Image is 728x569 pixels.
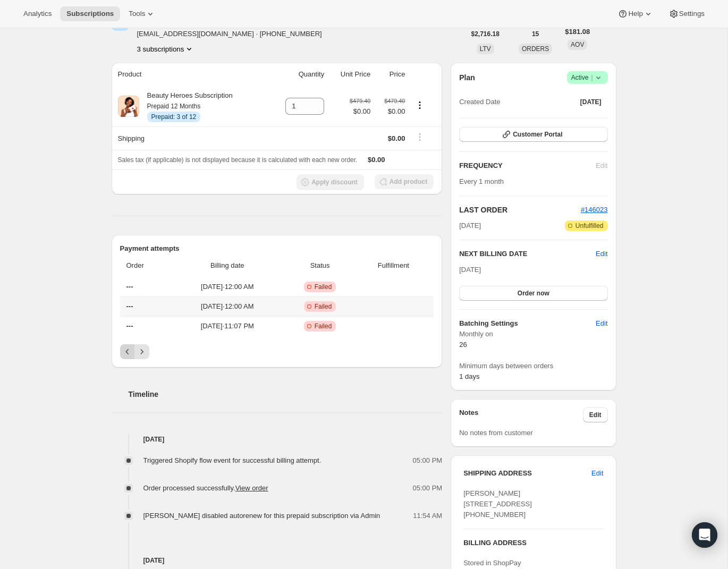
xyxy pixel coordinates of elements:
[459,429,533,437] span: No notes from customer
[413,511,442,521] span: 11:54 AM
[118,156,358,164] span: Sales tax (if applicable) is not displayed because it is calculated with each new order.
[459,205,581,215] h2: LAST ORDER
[581,205,608,215] button: #146023
[112,555,443,566] h4: [DATE]
[122,6,162,21] button: Tools
[360,260,428,271] span: Fulfillment
[611,6,659,21] button: Help
[480,45,491,53] span: LTV
[374,63,408,86] th: Price
[589,315,614,332] button: Edit
[565,27,590,37] span: $181.08
[60,6,120,21] button: Subscriptions
[465,27,506,41] button: $2,716.18
[591,73,592,82] span: |
[143,456,321,464] span: Triggered Shopify flow event for successful billing attempt.
[112,63,270,86] th: Product
[526,27,545,41] button: 15
[120,254,172,277] th: Order
[459,407,583,422] h3: Notes
[118,96,139,117] img: product img
[518,289,549,298] span: Order now
[662,6,711,21] button: Settings
[120,243,434,254] h2: Payment attempts
[471,30,500,38] span: $2,716.18
[66,10,114,18] span: Subscriptions
[137,29,331,39] span: [EMAIL_ADDRESS][DOMAIN_NAME] · [PHONE_NUMBER]
[459,329,607,339] span: Monthly on
[174,321,281,332] span: [DATE] · 11:07 PM
[270,63,327,86] th: Quantity
[17,6,58,21] button: Analytics
[126,302,133,310] span: ---
[126,322,133,330] span: ---
[377,106,405,117] span: $0.00
[589,411,602,419] span: Edit
[459,160,596,171] h2: FREQUENCY
[120,344,434,359] nav: Pagination
[459,127,607,142] button: Customer Portal
[388,134,405,142] span: $0.00
[143,484,268,492] span: Order processed successfully.
[463,489,532,519] span: [PERSON_NAME] [STREET_ADDRESS] [PHONE_NUMBER]
[126,283,133,291] span: ---
[137,44,195,54] button: Product actions
[129,389,443,400] h2: Timeline
[174,260,281,271] span: Billing date
[585,465,610,482] button: Edit
[112,126,270,150] th: Shipping
[413,455,443,466] span: 05:00 PM
[463,468,591,479] h3: SHIPPING ADDRESS
[174,282,281,292] span: [DATE] · 12:00 AM
[413,483,443,494] span: 05:00 PM
[350,106,370,117] span: $0.00
[287,260,353,271] span: Status
[129,10,145,18] span: Tools
[315,283,332,291] span: Failed
[463,538,603,548] h3: BILLING ADDRESS
[522,45,549,53] span: ORDERS
[120,344,135,359] button: Previous
[143,512,380,520] span: [PERSON_NAME] disabled autorenew for this prepaid subscription via Admin
[315,322,332,330] span: Failed
[459,177,504,185] span: Every 1 month
[350,98,370,104] small: $479.40
[147,103,201,110] small: Prepaid 12 Months
[692,522,717,548] div: Open Intercom Messenger
[315,302,332,311] span: Failed
[679,10,705,18] span: Settings
[459,97,500,107] span: Created Date
[459,318,596,329] h6: Batching Settings
[459,361,607,371] span: Minimum days between orders
[23,10,52,18] span: Analytics
[112,434,443,445] h4: [DATE]
[139,90,233,122] div: Beauty Heroes Subscription
[580,98,602,106] span: [DATE]
[628,10,642,18] span: Help
[581,206,608,214] a: #146023
[571,41,584,48] span: AOV
[368,156,385,164] span: $0.00
[151,113,197,121] span: Prepaid: 3 of 12
[596,249,607,259] button: Edit
[571,72,604,83] span: Active
[411,131,428,143] button: Shipping actions
[596,318,607,329] span: Edit
[459,72,475,83] h2: Plan
[591,468,603,479] span: Edit
[459,266,481,274] span: [DATE]
[384,98,405,104] small: $479.40
[235,484,268,492] a: View order
[459,372,479,380] span: 1 days
[583,407,608,422] button: Edit
[532,30,539,38] span: 15
[574,95,608,109] button: [DATE]
[411,99,428,111] button: Product actions
[459,220,481,231] span: [DATE]
[459,341,467,349] span: 26
[459,249,596,259] h2: NEXT BILLING DATE
[134,344,149,359] button: Next
[513,130,562,139] span: Customer Portal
